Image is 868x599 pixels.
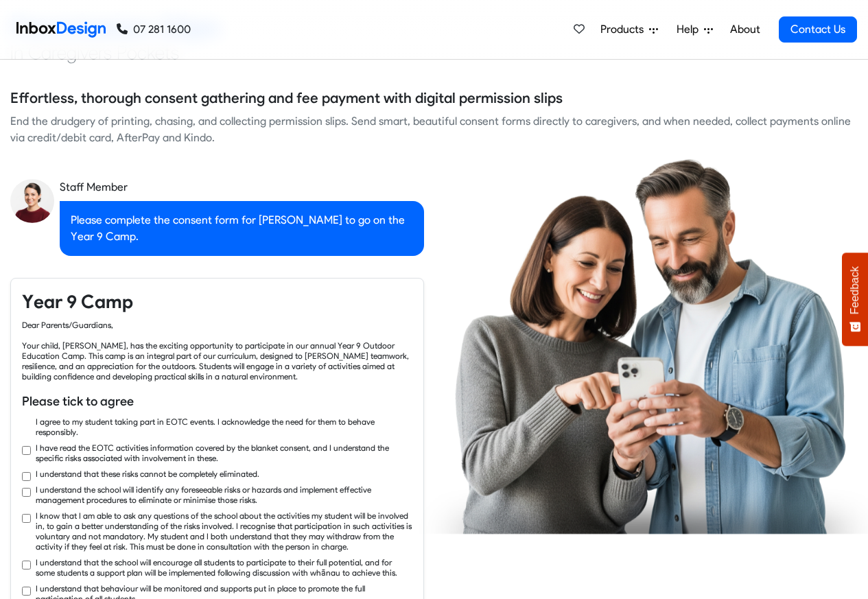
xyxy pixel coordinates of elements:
a: Help [671,16,718,43]
label: I agree to my student taking part in EOTC events. I acknowledge the need for them to behave respo... [36,416,412,437]
label: I know that I am able to ask any questions of the school about the activities my student will be ... [36,510,412,552]
a: Contact Us [779,16,857,43]
img: staff_avatar.png [10,179,54,223]
div: End the drudgery of printing, chasing, and collecting permission slips. Send smart, beautiful con... [10,113,858,146]
a: 07 281 1600 [117,21,191,38]
span: Products [600,21,649,38]
button: Feedback - Show survey [842,252,868,346]
a: Products [595,16,664,43]
span: Feedback [849,266,861,314]
div: Please complete the consent form for [PERSON_NAME] to go on the Year 9 Camp. [60,201,424,256]
label: I understand that the school will encourage all students to participate to their full potential, ... [36,557,412,578]
div: Staff Member [60,179,424,196]
label: I have read the EOTC activities information covered by the blanket consent, and I understand the ... [36,443,412,463]
h6: Please tick to agree [22,392,412,410]
a: About [726,16,764,43]
h5: Effortless, thorough consent gathering and fee payment with digital permission slips [10,88,563,108]
div: Dear Parents/Guardians, Your child, [PERSON_NAME], has the exciting opportunity to participate in... [22,320,412,381]
h4: Year 9 Camp [22,290,412,314]
span: Help [677,21,704,38]
label: I understand the school will identify any foreseeable risks or hazards and implement effective ma... [36,484,412,505]
label: I understand that these risks cannot be completely eliminated. [36,469,259,479]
